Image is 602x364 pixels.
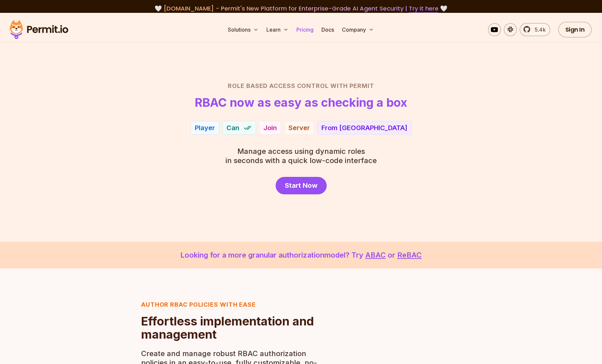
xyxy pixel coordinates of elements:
[397,251,422,259] a: ReBAC
[195,96,407,109] h1: RBAC now as easy as checking a box
[225,23,261,36] button: Solutions
[16,4,586,13] div: 🤍 🤍
[141,300,321,309] h3: Author RBAC POLICIES with EASE
[558,22,592,38] a: Sign In
[319,23,337,36] a: Docs
[294,23,316,36] a: Pricing
[226,147,377,165] p: in seconds with a quick low-code interface
[409,4,438,13] a: Try it here
[321,123,407,132] div: From [GEOGRAPHIC_DATA]
[7,18,71,41] img: Permit logo
[285,181,317,190] span: Start Now
[264,23,291,36] button: Learn
[70,81,532,91] h2: Role Based Access Control
[365,251,386,259] a: ABAC
[164,4,438,13] span: [DOMAIN_NAME] - Permit's New Platform for Enterprise-Grade AI Agent Security |
[263,123,277,132] div: Join
[276,177,327,194] a: Start Now
[330,81,374,91] span: with Permit
[141,315,321,341] h2: Effortless implementation and management
[16,250,586,261] p: Looking for a more granular authorization model? Try or
[520,23,550,36] a: 5.4k
[195,123,215,132] div: Player
[226,147,377,156] span: Manage access using dynamic roles
[226,123,239,132] span: Can
[531,26,546,34] span: 5.4k
[288,123,310,132] div: Server
[339,23,376,36] button: Company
